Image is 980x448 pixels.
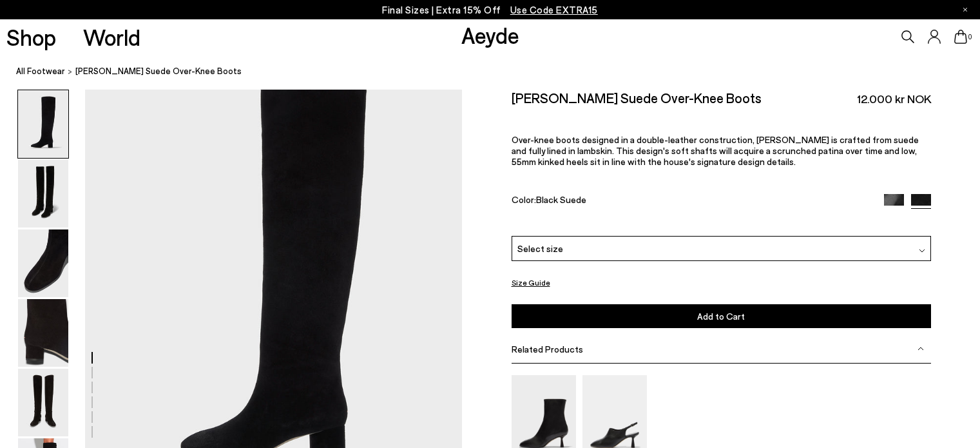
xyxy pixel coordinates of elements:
[697,311,745,322] span: Add to Cart
[512,275,550,291] button: Size Guide
[16,54,980,90] nav: breadcrumb
[461,21,519,48] a: Aeyde
[517,242,563,255] span: Select size
[83,26,140,48] a: World
[75,64,242,78] span: [PERSON_NAME] Suede Over-Knee Boots
[512,90,762,106] h2: [PERSON_NAME] Suede Over-Knee Boots
[919,248,925,254] img: svg%3E
[512,304,931,328] button: Add to Cart
[857,91,931,107] span: 12.000 kr NOK
[6,26,56,48] a: Shop
[536,194,586,205] span: Black Suede
[512,344,583,355] span: Related Products
[512,194,871,209] div: Color:
[16,64,65,78] a: All Footwear
[510,4,598,15] span: Navigate to /collections/ss25-final-sizes
[18,369,68,436] img: Willa Suede Over-Knee Boots - Image 5
[18,299,68,367] img: Willa Suede Over-Knee Boots - Image 4
[18,229,68,297] img: Willa Suede Over-Knee Boots - Image 3
[382,2,598,18] p: Final Sizes | Extra 15% Off
[18,160,68,228] img: Willa Suede Over-Knee Boots - Image 2
[967,34,974,41] span: 0
[954,30,967,44] a: 0
[512,134,931,167] p: Over-knee boots designed in a double-leather construction, [PERSON_NAME] is crafted from suede an...
[918,346,924,352] img: svg%3E
[18,90,68,158] img: Willa Suede Over-Knee Boots - Image 1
